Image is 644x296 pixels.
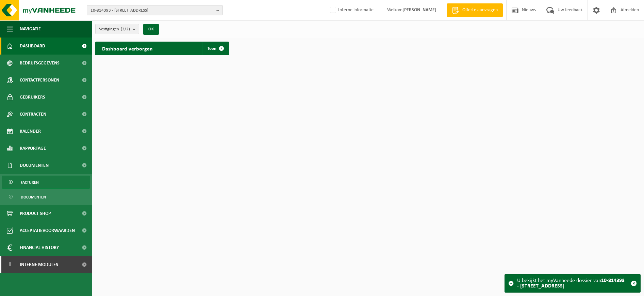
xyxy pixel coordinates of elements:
[20,55,60,72] span: Bedrijfsgegevens
[20,123,41,140] span: Kalender
[329,5,374,15] label: Interne informatie
[95,24,139,34] button: Vestigingen(2/2)
[87,5,223,15] button: 10-814393 - [STREET_ADDRESS]
[95,42,160,55] h2: Dashboard verborgen
[447,3,503,17] a: Offerte aanvragen
[20,157,49,174] span: Documenten
[517,275,627,292] div: U bekijkt het myVanheede dossier van
[21,176,39,189] span: Facturen
[20,106,46,123] span: Contracten
[2,176,90,189] a: Facturen
[143,24,159,35] button: OK
[90,5,214,16] span: 10-814393 - [STREET_ADDRESS]
[461,7,499,14] span: Offerte aanvragen
[202,42,228,55] a: Toon
[20,20,41,38] span: Navigatie
[402,8,436,13] strong: [PERSON_NAME]
[20,256,58,273] span: Interne modules
[99,24,130,34] span: Vestigingen
[20,222,75,239] span: Acceptatievoorwaarden
[121,27,130,31] count: (2/2)
[20,89,45,106] span: Gebruikers
[2,190,90,203] a: Documenten
[208,46,216,51] span: Toon
[21,191,46,204] span: Documenten
[20,239,59,256] span: Financial History
[20,140,46,157] span: Rapportage
[20,38,45,55] span: Dashboard
[20,205,51,222] span: Product Shop
[517,278,625,289] strong: 10-814393 - [STREET_ADDRESS]
[7,256,13,273] span: I
[20,72,59,89] span: Contactpersonen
